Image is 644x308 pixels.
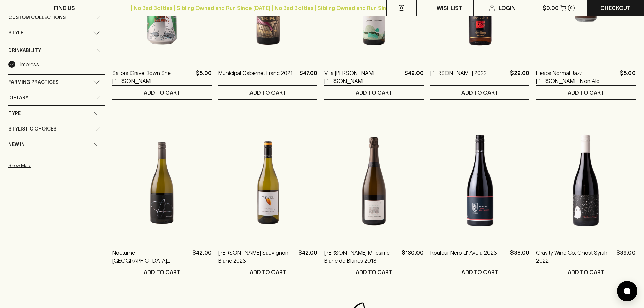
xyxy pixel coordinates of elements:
[430,265,530,279] button: ADD TO CART
[461,89,498,97] p: ADD TO CART
[218,69,293,85] a: Municipal Cabernet Franc 2021
[112,120,212,238] img: Nocturne Treeton Sub Region Chardonnay 2024
[299,69,317,85] p: $47.00
[437,4,462,12] p: Wishlist
[112,86,212,99] button: ADD TO CART
[568,89,604,97] p: ADD TO CART
[218,265,318,279] button: ADD TO CART
[510,69,529,85] p: $29.00
[20,60,39,68] p: Impress
[112,248,190,265] a: Nocturne [GEOGRAPHIC_DATA] [GEOGRAPHIC_DATA] 2024
[8,94,28,102] span: Dietary
[192,248,212,265] p: $42.00
[249,89,286,97] p: ADD TO CART
[600,4,631,12] p: Checkout
[404,69,424,85] p: $49.00
[536,265,636,279] button: ADD TO CART
[570,6,573,10] p: 0
[430,248,497,265] a: Rouleur Nero d' Avola 2023
[8,159,97,172] button: Show More
[249,268,286,276] p: ADD TO CART
[8,78,58,87] span: Farming Practices
[324,248,399,265] a: [PERSON_NAME] Millesime Blanc de Blancs 2018
[356,89,392,97] p: ADD TO CART
[536,248,614,265] a: Gravity Wine Co. Ghost Syrah 2022
[112,265,212,279] button: ADD TO CART
[8,137,105,152] div: New In
[218,120,318,238] img: Weaver Sauvignon Blanc 2023
[8,109,21,118] span: Type
[8,90,105,105] div: Dietary
[144,268,181,276] p: ADD TO CART
[8,140,25,149] span: New In
[430,69,487,85] a: [PERSON_NAME] 2022
[536,86,636,99] button: ADD TO CART
[8,46,41,55] span: Drinkability
[402,248,424,265] p: $130.00
[8,13,66,22] span: Custom Collections
[461,268,498,276] p: ADD TO CART
[430,86,530,99] button: ADD TO CART
[298,248,317,265] p: $42.00
[324,86,424,99] button: ADD TO CART
[430,120,530,238] img: Rouleur Nero d' Avola 2023
[8,25,105,41] div: Style
[616,248,636,265] p: $39.00
[112,69,193,85] a: Sailors Grave Down She [PERSON_NAME]
[356,268,392,276] p: ADD TO CART
[218,248,296,265] a: [PERSON_NAME] Sauvignon Blanc 2023
[324,265,424,279] button: ADD TO CART
[8,121,105,137] div: Stylistic Choices
[8,41,105,60] div: Drinkability
[510,248,529,265] p: $38.00
[536,69,617,85] a: Heaps Normal Jazz [PERSON_NAME] Non Alc
[324,120,424,238] img: Thierry Fournier Millesime Blanc de Blancs 2018
[499,4,516,12] p: Login
[624,288,630,294] img: bubble-icon
[620,69,636,85] p: $5.00
[196,69,212,85] p: $5.00
[54,4,75,12] p: FIND US
[568,268,604,276] p: ADD TO CART
[218,86,318,99] button: ADD TO CART
[144,89,181,97] p: ADD TO CART
[8,106,105,121] div: Type
[324,69,402,85] a: Villa [PERSON_NAME] [PERSON_NAME] [PERSON_NAME] 2022
[536,120,636,238] img: Gravity Wine Co. Ghost Syrah 2022
[8,10,105,25] div: Custom Collections
[543,4,559,12] p: $0.00
[8,125,56,133] span: Stylistic Choices
[8,29,23,37] span: Style
[8,75,105,90] div: Farming Practices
